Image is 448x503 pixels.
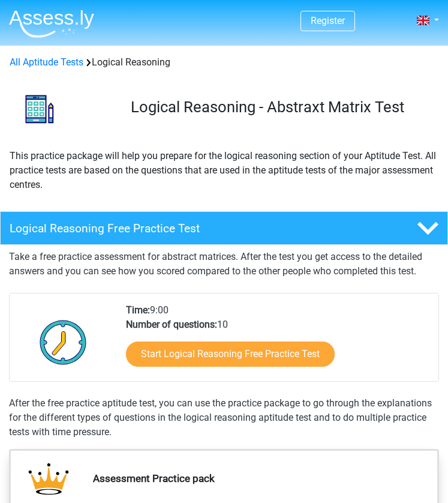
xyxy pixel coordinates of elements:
[131,98,429,116] h3: Logical Reasoning - Abstraxt Matrix Test
[126,342,335,367] a: Start Logical Reasoning Free Practice Test
[126,319,217,330] b: Number of questions:
[10,221,364,235] h4: Logical Reasoning Free Practice Test
[10,56,83,68] a: All Aptitude Tests
[9,250,439,279] p: Take a free practice assessment for abstract matrices. After the test you get access to the detai...
[10,149,438,192] p: This practice package will help you prepare for the logical reasoning section of your Aptitude Te...
[117,303,438,381] div: 9:00 10
[5,55,443,70] div: Logical Reasoning
[10,79,70,139] img: logical reasoning
[9,396,439,439] div: After the free practice aptitude test, you can use the practice package to go through the explana...
[9,211,439,245] a: Logical Reasoning Free Practice Test
[33,312,94,372] img: Clock
[9,10,94,38] img: Assessly
[126,304,150,316] b: Time:
[311,15,345,26] a: Register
